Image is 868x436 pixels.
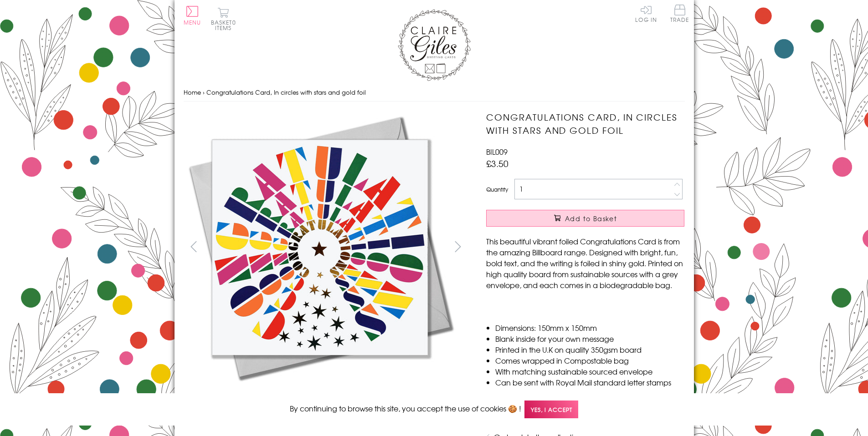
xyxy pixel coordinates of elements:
[670,5,689,24] a: Trade
[184,6,201,25] button: Menu
[524,401,578,418] span: Yes, I accept
[184,18,201,26] span: Menu
[495,377,684,388] li: Can be sent with Royal Mail standard letter stamps
[486,185,508,193] label: Quantity
[447,236,468,257] button: next
[206,88,366,96] span: Congratulations Card, In circles with stars and gold foil
[184,236,204,257] button: prev
[398,9,471,81] img: Claire Giles Greetings Cards
[486,157,508,170] span: £3.50
[495,322,684,333] li: Dimensions: 150mm x 150mm
[184,83,685,102] nav: breadcrumbs
[215,18,236,32] span: 0 items
[184,111,457,384] img: Congratulations Card, In circles with stars and gold foil
[635,5,657,22] a: Log In
[211,7,236,30] button: Basket0 items
[495,366,684,377] li: With matching sustainable sourced envelope
[670,5,689,22] span: Trade
[184,88,201,96] a: Home
[495,333,684,344] li: Blank inside for your own message
[486,236,684,290] p: This beautiful vibrant foiled Congratulations Card is from the amazing Billboard range. Designed ...
[203,88,205,96] span: ›
[495,355,684,366] li: Comes wrapped in Compostable bag
[486,210,684,227] button: Add to Basket
[565,214,617,223] span: Add to Basket
[486,111,684,137] h1: Congratulations Card, In circles with stars and gold foil
[495,344,684,355] li: Printed in the U.K on quality 350gsm board
[486,146,508,157] span: BIL009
